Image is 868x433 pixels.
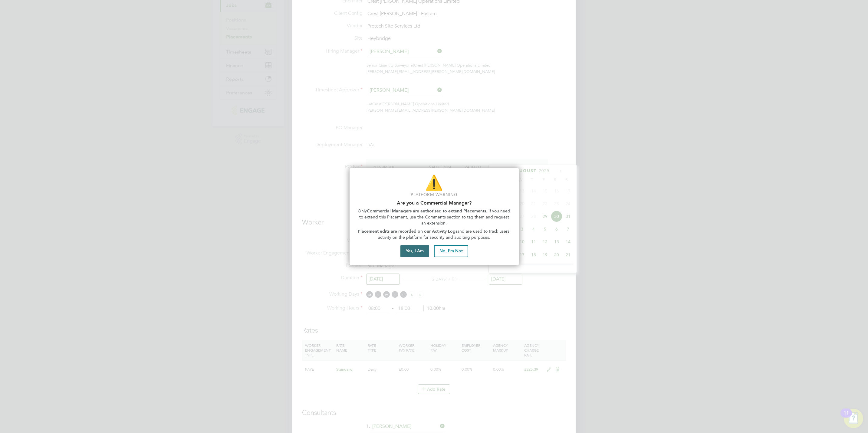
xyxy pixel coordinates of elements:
[357,200,512,206] h2: Are you a Commercial Manager?
[358,208,367,214] span: Only
[350,168,519,266] div: Are you part of the Commercial Team?
[359,208,512,225] span: . If you need to extend this Placement, use the Comments section to tag them and request an exten...
[434,245,468,257] button: No, I'm Not
[378,229,512,240] span: and are used to track users' activity on the platform for security and auditing purposes.
[357,173,512,193] p: ⚠️
[357,192,512,198] p: Platform Warning
[358,229,457,234] strong: Placement edits are recorded on our Activity Logs
[400,245,429,257] button: Yes, I Am
[367,208,486,214] strong: Commercial Managers are authorised to extend Placements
